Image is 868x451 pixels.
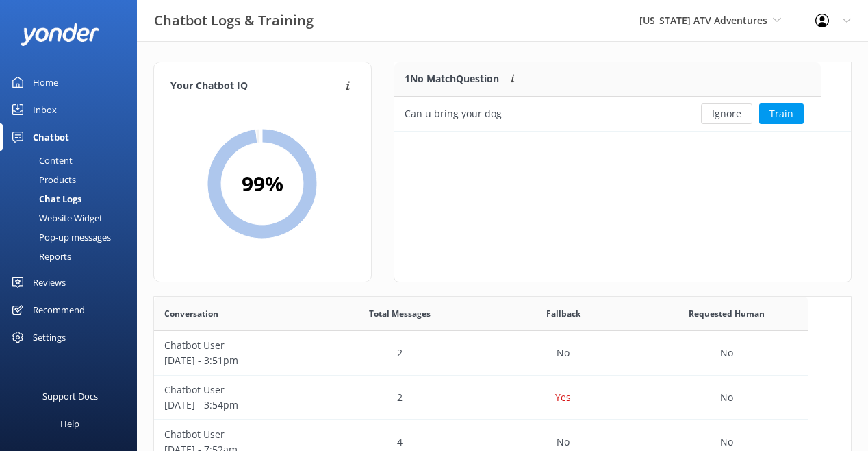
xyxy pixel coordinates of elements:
div: row [154,331,808,376]
div: Products [8,170,76,189]
div: Pop-up messages [8,228,111,247]
p: Yes [555,390,571,405]
span: Total Messages [369,307,431,320]
p: [DATE] - 3:51pm [164,353,307,368]
p: 1 No Match Question [405,71,499,86]
span: Conversation [164,307,218,320]
p: Chatbot User [164,427,307,442]
div: Inbox [33,96,57,123]
div: row [154,376,808,420]
h2: 99 % [242,167,283,200]
h3: Chatbot Logs & Training [154,10,314,32]
div: Recommend [33,296,85,324]
a: Products [8,170,137,189]
span: [US_STATE] ATV Adventures [639,14,767,27]
button: Train [759,103,804,124]
div: row [394,97,821,131]
p: No [720,345,733,361]
div: Chatbot [33,123,69,151]
a: Website Widget [8,208,137,228]
p: 2 [397,345,403,361]
div: Reports [8,247,71,266]
p: No [557,345,570,361]
h4: Your Chatbot IQ [170,79,342,94]
span: Fallback [546,307,580,320]
a: Reports [8,247,137,266]
img: yonder-white-logo.png [21,23,99,46]
div: Can u bring your dog [405,106,502,121]
p: Chatbot User [164,382,307,398]
a: Chat Logs [8,189,137,208]
p: No [720,435,733,450]
a: Content [8,151,137,170]
p: Chatbot User [164,338,307,353]
div: grid [394,97,821,131]
button: Ignore [701,103,752,124]
p: [DATE] - 3:54pm [164,398,307,413]
a: Pop-up messages [8,228,137,247]
p: No [720,390,733,405]
p: 2 [397,390,403,405]
p: No [557,435,570,450]
div: Settings [33,324,66,351]
div: Reviews [33,269,66,296]
div: Content [8,151,73,170]
div: Chat Logs [8,189,81,208]
div: Website Widget [8,208,103,228]
span: Requested Human [689,307,765,320]
div: Help [60,410,79,437]
div: Support Docs [42,382,98,410]
p: 4 [397,435,403,450]
div: Home [33,69,58,96]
